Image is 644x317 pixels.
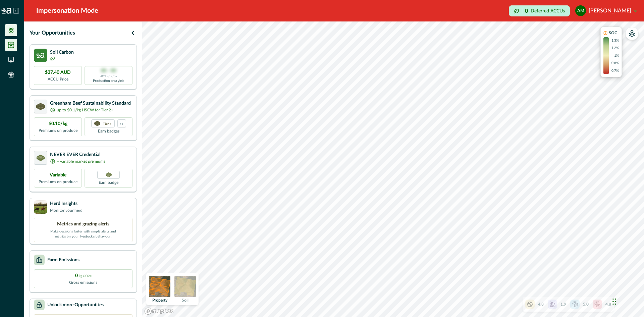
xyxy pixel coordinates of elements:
[605,301,611,307] p: 4.8
[575,3,637,19] button: Amanda Mahy[PERSON_NAME]
[103,121,112,126] p: Tier 1
[47,302,104,309] p: Unlock more Opportunities
[1,8,11,14] img: Logo
[98,127,119,134] p: Earn badges
[48,76,68,82] p: ACCU Price
[36,6,98,16] div: Impersonation Mode
[538,301,544,307] p: 4.8
[99,179,118,186] p: Earn badge
[144,307,174,315] a: Mapbox logo
[560,301,566,307] p: 1.9
[39,179,77,185] p: Premiums on produce
[609,30,617,36] p: SOC
[75,272,92,279] p: 0
[614,53,619,58] p: 1%
[106,172,112,177] img: Greenham NEVER EVER certification badge
[47,257,79,264] p: Farm Emissions
[79,274,92,278] span: kg CO2e
[100,74,117,78] p: ACCUs/ha/pa
[583,301,589,307] p: 5.0
[45,69,71,76] p: $37.40 AUD
[50,100,131,107] p: Greenham Beef Sustainability Standard
[50,200,83,207] p: Herd Insights
[57,221,109,228] p: Metrics and grazing alerts
[93,78,124,84] p: Production area yield
[531,8,565,13] p: Deferred ACCUs
[30,29,75,37] p: Your Opportunities
[50,49,74,56] p: Soil Carbon
[174,276,196,297] img: soil preview
[57,158,105,164] p: + variable market premiums
[49,120,67,127] p: $0.10/kg
[611,61,619,66] p: 0.8%
[50,151,105,158] p: NEVER EVER Credential
[612,292,616,312] div: Drag
[182,298,189,302] p: Soil
[610,285,644,317] iframe: Chat Widget
[50,207,83,213] p: Monitor your herd
[39,127,77,134] p: Premiums on produce
[117,119,126,127] div: more credentials avaialble
[611,38,619,43] p: 1.3%
[50,172,66,179] p: Variable
[525,8,528,14] p: 0
[69,279,97,285] p: Gross emissions
[57,107,113,113] p: up to $0.1/kg HSCW for Tier 2+
[94,121,100,126] img: certification logo
[152,298,167,302] p: Property
[611,68,619,73] p: 0.7%
[36,103,45,110] img: certification logo
[611,46,619,51] p: 1.2%
[149,276,170,297] img: property preview
[50,228,117,239] p: Make decisions faster with simple alerts and metrics on your livestock’s behaviour.
[37,155,45,161] img: certification logo
[101,67,116,74] p: 00 - 00
[120,121,124,126] p: 1+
